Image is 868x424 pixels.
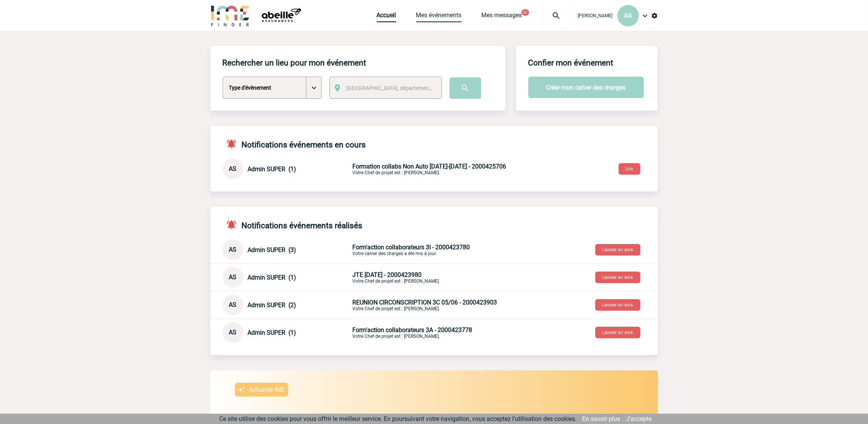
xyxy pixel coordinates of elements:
span: Ce site utilise des cookies pour vous offrir le meilleur service. En poursuivant votre navigation... [220,415,577,422]
span: JTE [DATE] - 2000423980 [353,271,422,278]
img: notifications-active-24-px-r.png [226,219,242,230]
button: Laisser un avis [595,327,640,338]
a: En savoir plus [583,415,620,422]
span: Admin SUPER (1) [248,274,296,281]
button: Laisser un avis [595,299,640,311]
button: Laisser un avis [595,244,640,255]
button: Laisser un avis [595,272,640,283]
p: Votre Chef de projet est : [PERSON_NAME]. [353,299,533,311]
span: Admin SUPER (2) [248,301,296,309]
p: Votre cahier des charges a été mis à jour. [353,244,533,256]
a: Mes événements [416,11,462,22]
a: Mes messages [482,11,522,22]
div: Conversation privée : Client - Agence [223,295,658,315]
h4: Notifications événements en cours [223,138,366,149]
span: AS [229,165,237,172]
img: IME-Finder [210,5,250,26]
span: AS [229,329,237,336]
span: Admin SUPER (1) [248,165,296,173]
span: Admin SUPER (3) [248,246,296,254]
img: notifications-active-24-px-r.png [226,138,242,149]
div: Conversation privée : Client - Agence [223,159,351,179]
p: Votre Chef de projet est : [PERSON_NAME]. [353,326,533,339]
p: Votre Chef de projet est : [PERSON_NAME]. [353,163,533,175]
a: Lire [612,165,647,172]
span: AG [624,12,632,19]
h4: Confier mon événement [528,58,614,67]
span: AS [229,246,237,253]
input: Submit [449,77,481,99]
span: [PERSON_NAME] [578,13,613,18]
div: Conversation privée : Client - Agence [223,322,658,343]
p: Actualité IME [249,386,285,393]
span: AS [229,301,237,308]
h4: Rechercher un lieu pour mon événement [223,58,366,67]
button: Lire [619,163,640,175]
div: Conversation privée : Client - Agence [223,239,658,260]
a: AS Admin SUPER (1) JTE [DATE] - 2000423980Votre Chef de projet est : [PERSON_NAME]. [223,273,533,280]
span: REUNION CIRCONSCRIPTION 3C 05/06 - 2000423903 [353,299,497,306]
span: [GEOGRAPHIC_DATA], département, région... [347,85,453,91]
a: Accueil [377,11,396,22]
a: AS Admin SUPER (2) REUNION CIRCONSCRIPTION 3C 05/06 - 2000423903Votre Chef de projet est : [PERSO... [223,301,533,308]
div: Conversation privée : Client - Agence [223,267,658,288]
p: Votre Chef de projet est : [PERSON_NAME]. [353,271,533,284]
button: Créer mon cahier des charges [528,77,644,98]
span: Form'action collaborateurs 3A - 2000423778 [353,326,472,334]
span: Formation collabs Non Auto [DATE]-[DATE] - 2000425706 [353,163,506,170]
a: AS Admin SUPER (1) Formation collabs Non Auto [DATE]-[DATE] - 2000425706Votre Chef de projet est ... [223,165,533,172]
span: Form'action collaborateurs 3I - 2000423780 [353,244,470,251]
button: 20 [521,9,529,16]
span: AS [229,273,237,281]
a: AS Admin SUPER (3) Form'action collaborateurs 3I - 2000423780Votre cahier des charges a été mis à... [223,246,533,253]
a: J'accepte [626,415,652,422]
a: AS Admin SUPER (1) Form'action collaborateurs 3A - 2000423778Votre Chef de projet est : [PERSON_N... [223,328,533,336]
span: Admin SUPER (1) [248,329,296,336]
h4: Notifications événements réalisés [223,219,363,230]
